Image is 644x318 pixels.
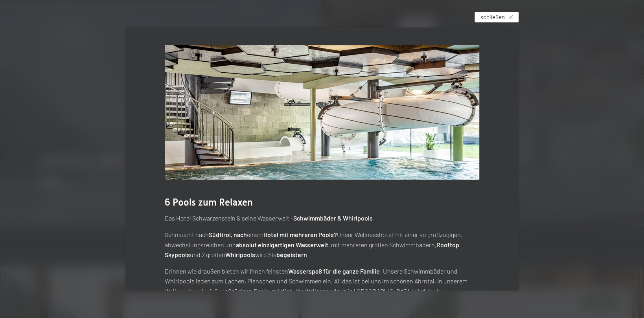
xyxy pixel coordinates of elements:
p: Sehnsucht nach einem Unser Wellnesshotel mit einer so großzügigen, abwechslungsreichen und , mit ... [165,230,479,260]
p: Das Hotel Schwarzenstein & seine Wasserwelt – [165,213,479,223]
strong: Whirlpools [225,251,255,258]
strong: Hotel mit mehreren Pools? [263,231,337,238]
strong: Südtirol, nach [209,231,247,238]
img: Urlaub - Schwimmbad - Sprudelbänke - Babybecken uvw. [165,45,479,180]
span: 6 Pools zum Relaxen [165,197,253,208]
strong: absolut einzigartigen Wasserwelt [236,241,328,248]
strong: begeistern [276,251,307,258]
strong: Schwimmbäder & Whirlpools [293,214,373,222]
span: schließen [480,13,505,21]
p: Drinnen wie draußen bieten wir Ihnen feinsten : Unsere Schwimmbäder und Whirlpools laden zum Lach... [165,266,479,316]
